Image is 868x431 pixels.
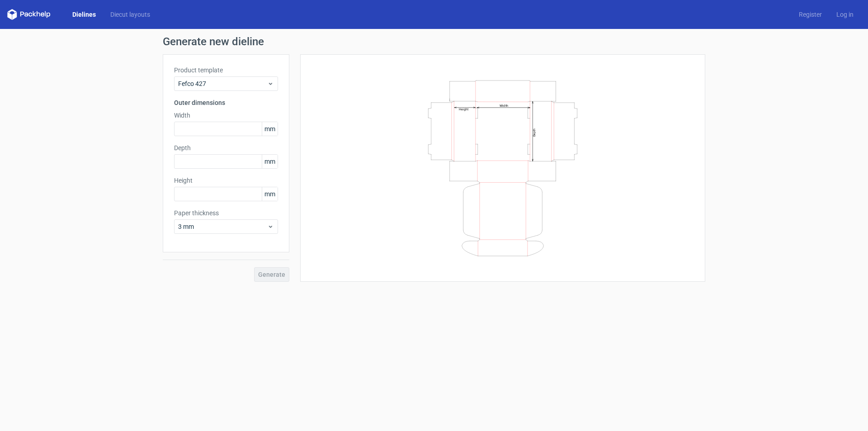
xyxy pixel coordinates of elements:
[174,111,278,120] label: Width
[174,98,278,107] h3: Outer dimensions
[174,208,278,218] label: Paper thickness
[65,10,103,19] a: Dielines
[178,79,267,88] span: Fefco 427
[829,10,861,19] a: Log in
[262,122,278,136] span: mm
[459,107,468,111] text: Height
[103,10,157,19] a: Diecut layouts
[500,103,508,107] text: Width
[533,128,536,136] text: Depth
[174,66,278,75] label: Product template
[262,155,278,168] span: mm
[262,187,278,201] span: mm
[174,176,278,185] label: Height
[174,143,278,152] label: Depth
[178,222,267,231] span: 3 mm
[163,36,705,47] h1: Generate new dieline
[792,10,829,19] a: Register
